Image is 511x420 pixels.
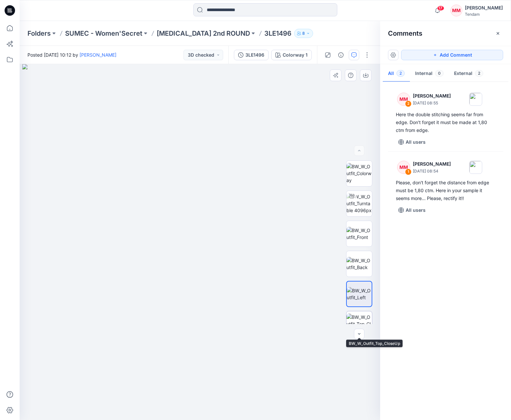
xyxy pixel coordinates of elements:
[271,50,312,60] button: Colorway 1
[294,29,313,38] button: 8
[397,93,410,106] div: MM
[406,138,426,146] p: All users
[450,5,462,16] div: MM
[346,257,372,271] img: BW_W_Outfit_Back
[245,51,264,59] div: 3LE1496
[396,70,405,77] span: 2
[396,137,428,147] button: All users
[22,64,378,420] img: eyJhbGciOiJIUzI1NiIsImtpZCI6IjAiLCJzbHQiOiJzZXMiLCJ0eXAiOiJKV1QifQ.eyJkYXRhIjp7InR5cGUiOiJzdG9yYW...
[465,4,503,12] div: [PERSON_NAME]
[406,206,426,214] p: All users
[234,50,269,60] button: 3LE1496
[396,179,495,202] div: Please, don't forget the distance from edge must be 1,80 ctm. Here in your sample it seems more.....
[410,65,449,82] button: Internal
[346,163,372,184] img: BW_W_Outfit_Colorway
[283,51,308,59] div: Colorway 1
[79,52,116,58] a: [PERSON_NAME]
[383,65,410,82] button: All
[396,111,495,134] div: Here the double stitching seems far from edge. Don't forget it must be made at 1,80 ctm from edge.
[397,161,410,174] div: MM
[465,12,503,17] div: Tendam
[435,70,444,77] span: 0
[405,169,412,175] div: 1
[413,160,451,168] p: [PERSON_NAME]
[347,287,372,301] img: BW_W_Outfit_Left
[27,51,116,58] span: Posted [DATE] 10:12 by
[264,29,291,38] p: 3LE1496
[475,70,483,77] span: 2
[346,314,372,334] img: BW_W_Outfit_Top_CloseUp
[302,30,305,37] p: 8
[413,92,451,100] p: [PERSON_NAME]
[27,29,51,38] a: Folders
[413,100,451,106] p: [DATE] 08:55
[449,65,488,82] button: External
[65,29,142,38] a: SUMEC - Women'Secret
[413,168,451,174] p: [DATE] 08:54
[346,227,372,241] img: BW_W_Outfit_Front
[346,193,372,214] img: BW_W_Outfit_Turntable 4096px
[157,29,250,38] a: [MEDICAL_DATA] 2nd ROUND
[388,29,422,37] h2: Comments
[405,100,412,107] div: 2
[437,6,444,11] span: 17
[336,50,346,60] button: Details
[401,50,503,60] button: Add Comment
[396,205,428,215] button: All users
